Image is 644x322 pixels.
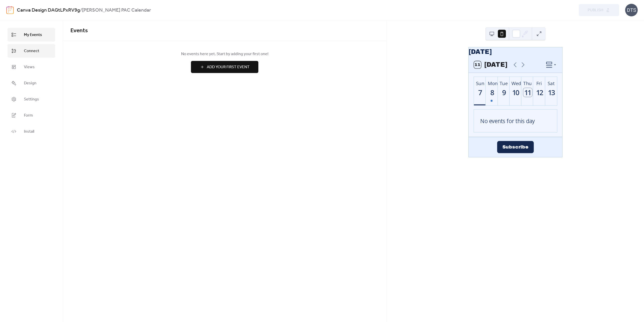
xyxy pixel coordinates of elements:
[471,59,509,70] button: 11[DATE]
[24,113,33,119] span: Form
[24,64,35,70] span: Views
[191,61,258,73] button: Add Your First Event
[547,80,555,86] div: Sat
[488,80,496,86] div: Mon
[24,48,39,54] span: Connect
[8,28,55,42] a: My Events
[6,6,14,14] img: logo
[17,6,80,15] a: Canva Design DAGtLPxRV9g
[8,60,55,74] a: Views
[475,113,556,129] div: No events for this day
[523,88,532,97] div: 11
[535,88,544,97] div: 12
[469,47,562,57] div: [DATE]
[476,80,484,86] div: Sun
[80,6,82,15] b: /
[474,77,486,105] button: Sun7
[82,6,151,15] b: [PERSON_NAME] PAC Calendar
[535,80,543,86] div: Fri
[509,77,521,105] button: Wed10
[8,109,55,122] a: Form
[70,61,379,73] a: Add Your First Event
[521,77,533,105] button: Thu11
[547,88,556,97] div: 13
[500,80,508,86] div: Tue
[70,51,379,57] span: No events here yet. Start by adding your first one!
[498,77,509,105] button: Tue9
[533,77,545,105] button: Fri12
[24,32,42,38] span: My Events
[486,77,498,105] button: Mon8
[500,88,508,97] div: 9
[8,125,55,138] a: Install
[545,77,557,105] button: Sat13
[511,80,519,86] div: Wed
[523,80,531,86] div: Thu
[24,96,39,102] span: Settings
[497,141,534,153] button: Subscribe
[70,25,88,36] span: Events
[24,129,34,135] span: Install
[8,44,55,58] a: Connect
[8,76,55,90] a: Design
[625,4,638,16] div: DTS
[8,92,55,106] a: Settings
[24,80,36,86] span: Design
[207,64,250,70] span: Add Your First Event
[476,88,485,97] div: 7
[488,88,496,97] div: 8
[511,88,520,97] div: 10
